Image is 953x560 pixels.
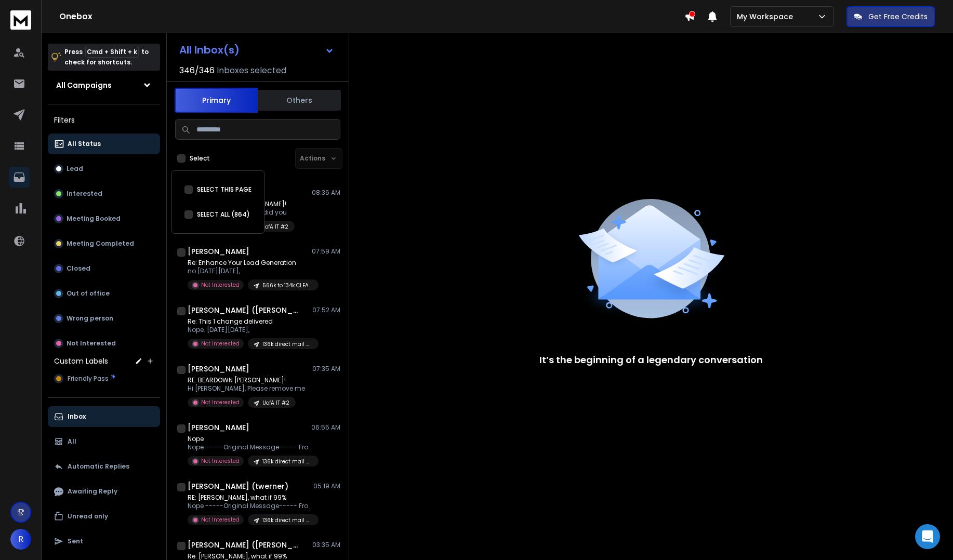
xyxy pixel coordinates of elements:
[48,158,160,179] button: Lead
[48,431,160,452] button: All
[188,267,312,275] p: no [DATE][DATE],
[68,375,109,383] span: Friendly Pass
[188,422,249,433] h1: [PERSON_NAME]
[217,64,286,77] h3: Inboxes selected
[262,399,289,407] p: UofA IT #2
[179,64,215,77] span: 346 / 346
[10,529,31,550] button: R
[48,183,160,204] button: Interested
[67,339,116,348] p: Not Interested
[68,512,108,521] p: Unread only
[868,11,928,22] p: Get Free Credits
[262,282,312,289] p: 566k to 134k CLEAN [DATE] Direct Mail Brass-2.csv
[68,462,129,471] p: Automatic Replies
[188,443,312,451] p: Nope -----Original Message----- From: [PERSON_NAME]
[68,537,83,545] p: Sent
[48,233,160,254] button: Meeting Completed
[188,305,302,315] h1: [PERSON_NAME] ([PERSON_NAME]) [PERSON_NAME]
[48,531,160,552] button: Sent
[68,437,76,446] p: All
[48,481,160,502] button: Awaiting Reply
[56,80,112,90] h1: All Campaigns
[67,264,90,273] p: Closed
[188,326,312,334] p: Nope. [DATE][DATE],
[175,88,258,113] button: Primary
[48,333,160,354] button: Not Interested
[179,45,240,55] h1: All Inbox(s)
[67,190,102,198] p: Interested
[201,281,240,289] p: Not Interested
[313,482,340,490] p: 05:19 AM
[201,457,240,465] p: Not Interested
[737,11,797,22] p: My Workspace
[311,423,340,432] p: 06:55 AM
[201,516,240,524] p: Not Interested
[10,10,31,30] img: logo
[188,494,312,502] p: RE: [PERSON_NAME], what if 99%
[68,487,117,496] p: Awaiting Reply
[261,223,288,231] p: UofA IT #2
[64,47,149,68] p: Press to check for shortcuts.
[68,412,86,421] p: Inbox
[312,247,340,256] p: 07:59 AM
[48,456,160,477] button: Automatic Replies
[312,306,340,314] p: 07:52 AM
[188,540,302,550] h1: [PERSON_NAME] ([PERSON_NAME] Real Estate ERA)
[190,154,210,163] label: Select
[539,353,763,367] p: It’s the beginning of a legendary conversation
[48,258,160,279] button: Closed
[67,165,83,173] p: Lead
[197,210,250,219] label: SELECT ALL (864)
[48,368,160,389] button: Friendly Pass
[48,283,160,304] button: Out of office
[262,340,312,348] p: 136k direct mail #2
[59,10,684,23] h1: Onebox
[312,541,340,549] p: 03:35 AM
[201,398,240,406] p: Not Interested
[258,89,341,112] button: Others
[188,364,249,374] h1: [PERSON_NAME]
[188,481,288,491] h1: [PERSON_NAME] (twerner)
[262,516,312,524] p: 136k direct mail #2
[188,259,312,267] p: Re: Enhance Your Lead Generation
[67,239,134,248] p: Meeting Completed
[188,435,312,443] p: Nope
[312,365,340,373] p: 07:35 AM
[48,208,160,229] button: Meeting Booked
[67,314,113,323] p: Wrong person
[312,189,340,197] p: 08:36 AM
[197,185,252,194] label: SELECT THIS PAGE
[48,134,160,154] button: All Status
[68,140,101,148] p: All Status
[48,406,160,427] button: Inbox
[85,46,139,58] span: Cmd + Shift + k
[262,458,312,465] p: 136k direct mail #2
[846,6,935,27] button: Get Free Credits
[188,246,249,257] h1: [PERSON_NAME]
[188,317,312,326] p: Re: This 1 change delivered
[171,39,342,60] button: All Inbox(s)
[48,308,160,329] button: Wrong person
[188,376,305,384] p: RE: BEARDOWN [PERSON_NAME]!
[188,384,305,393] p: Hi [PERSON_NAME], Please remove me
[67,215,121,223] p: Meeting Booked
[48,75,160,96] button: All Campaigns
[201,340,240,348] p: Not Interested
[188,502,312,510] p: Nope -----Original Message----- From: [PERSON_NAME]
[48,113,160,127] h3: Filters
[67,289,110,298] p: Out of office
[54,356,108,366] h3: Custom Labels
[48,506,160,527] button: Unread only
[915,524,940,549] div: Open Intercom Messenger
